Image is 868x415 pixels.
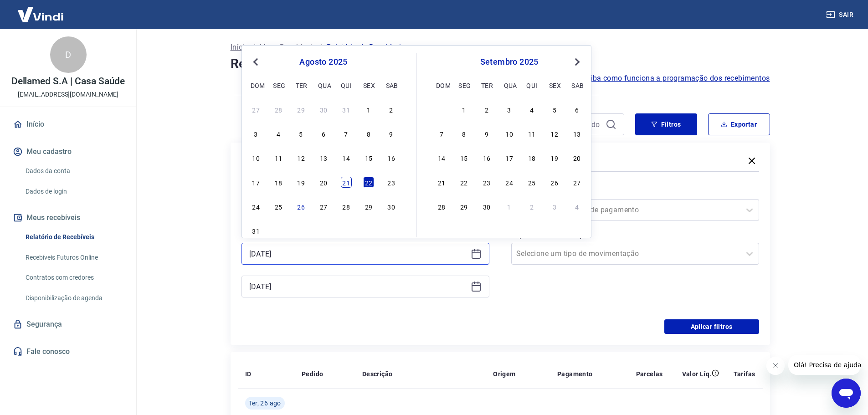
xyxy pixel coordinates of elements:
[436,128,447,139] div: Choose domingo, 7 de setembro de 2025
[11,142,125,162] button: Meu cadastro
[458,104,469,115] div: Choose segunda-feira, 1 de setembro de 2025
[249,102,398,237] div: month 2025-08
[386,152,397,163] div: Choose sábado, 16 de agosto de 2025
[734,369,755,379] p: Tarifas
[549,104,560,115] div: Choose sexta-feira, 5 de setembro de 2025
[273,201,284,212] div: Choose segunda-feira, 25 de agosto de 2025
[273,152,284,163] div: Choose segunda-feira, 11 de agosto de 2025
[11,114,125,134] a: Início
[571,128,582,139] div: Choose sábado, 13 de setembro de 2025
[341,80,352,91] div: qui
[458,177,469,188] div: Choose segunda-feira, 22 de setembro de 2025
[458,128,469,139] div: Choose segunda-feira, 8 de setembro de 2025
[504,177,515,188] div: Choose quarta-feira, 24 de setembro de 2025
[386,201,397,212] div: Choose sábado, 30 de agosto de 2025
[22,268,125,287] a: Contratos com credores
[251,225,262,236] div: Choose domingo, 31 de agosto de 2025
[22,182,125,201] a: Dados de login
[11,77,125,86] p: Dellamed S.A | Casa Saúde
[458,152,469,163] div: Choose segunda-feira, 15 de setembro de 2025
[526,201,537,212] div: Choose quinta-feira, 2 de outubro de 2025
[318,152,329,163] div: Choose quarta-feira, 13 de agosto de 2025
[251,152,262,163] div: Choose domingo, 10 de agosto de 2025
[251,128,262,139] div: Choose domingo, 3 de agosto de 2025
[259,42,316,53] a: Meus Recebíveis
[296,225,307,236] div: Choose terça-feira, 2 de setembro de 2025
[22,289,125,307] a: Disponibilização de agenda
[341,177,352,188] div: Choose quinta-feira, 21 de agosto de 2025
[832,379,861,408] iframe: Botão para abrir a janela de mensagens
[296,104,307,115] div: Choose terça-feira, 29 de julho de 2025
[526,104,537,115] div: Choose quinta-feira, 4 de setembro de 2025
[318,128,329,139] div: Choose quarta-feira, 6 de agosto de 2025
[708,113,770,135] button: Exportar
[436,152,447,163] div: Choose domingo, 14 de setembro de 2025
[557,369,593,379] p: Pagamento
[363,225,374,236] div: Choose sexta-feira, 5 de setembro de 2025
[386,225,397,236] div: Choose sábado, 6 de setembro de 2025
[362,369,393,379] p: Descrição
[549,80,560,91] div: sex
[251,104,262,115] div: Choose domingo, 27 de julho de 2025
[341,225,352,236] div: Choose quinta-feira, 4 de setembro de 2025
[682,369,712,379] p: Valor Líq.
[571,201,582,212] div: Choose sábado, 4 de outubro de 2025
[481,201,492,212] div: Choose terça-feira, 30 de setembro de 2025
[11,342,125,362] a: Fale conosco
[231,55,770,73] h4: Relatório de Recebíveis
[363,80,374,91] div: sex
[318,177,329,188] div: Choose quarta-feira, 20 de agosto de 2025
[296,152,307,163] div: Choose terça-feira, 12 de agosto de 2025
[481,128,492,139] div: Choose terça-feira, 9 de setembro de 2025
[549,201,560,212] div: Choose sexta-feira, 3 de outubro de 2025
[572,56,583,67] button: Next Month
[481,152,492,163] div: Choose terça-feira, 16 de setembro de 2025
[386,177,397,188] div: Choose sábado, 23 de agosto de 2025
[571,80,582,91] div: sab
[436,80,447,91] div: dom
[504,152,515,163] div: Choose quarta-feira, 17 de setembro de 2025
[363,201,374,212] div: Choose sexta-feira, 29 de agosto de 2025
[22,162,125,180] a: Dados da conta
[22,228,125,246] a: Relatório de Recebíveis
[318,225,329,236] div: Choose quarta-feira, 3 de setembro de 2025
[245,369,252,379] p: ID
[386,104,397,115] div: Choose sábado, 2 de agosto de 2025
[50,36,87,73] div: D
[11,0,70,28] img: Vindi
[318,104,329,115] div: Choose quarta-feira, 30 de julho de 2025
[363,177,374,188] div: Choose sexta-feira, 22 de agosto de 2025
[571,104,582,115] div: Choose sábado, 6 de setembro de 2025
[296,201,307,212] div: Choose terça-feira, 26 de agosto de 2025
[231,42,249,53] p: Início
[549,128,560,139] div: Choose sexta-feira, 12 de setembro de 2025
[302,369,323,379] p: Pedido
[513,186,757,197] label: Forma de Pagamento
[296,80,307,91] div: ter
[273,225,284,236] div: Choose segunda-feira, 1 de setembro de 2025
[635,113,697,135] button: Filtros
[252,42,256,53] p: /
[319,42,323,53] p: /
[341,128,352,139] div: Choose quinta-feira, 7 de agosto de 2025
[504,128,515,139] div: Choose quarta-feira, 10 de setembro de 2025
[788,355,861,375] iframe: Mensagem da empresa
[363,128,374,139] div: Choose sexta-feira, 8 de agosto de 2025
[296,177,307,188] div: Choose terça-feira, 19 de agosto de 2025
[341,152,352,163] div: Choose quinta-feira, 14 de agosto de 2025
[493,369,515,379] p: Origem
[11,314,125,334] a: Segurança
[386,128,397,139] div: Choose sábado, 9 de agosto de 2025
[504,80,515,91] div: qua
[5,6,77,14] span: Olá! Precisa de ajuda?
[22,248,125,267] a: Recebíveis Futuros Online
[250,56,261,67] button: Previous Month
[526,177,537,188] div: Choose quinta-feira, 25 de setembro de 2025
[18,90,118,99] p: [EMAIL_ADDRESS][DOMAIN_NAME]
[582,73,770,84] span: Saiba como funciona a programação dos recebimentos
[249,247,467,261] input: Data inicial
[273,104,284,115] div: Choose segunda-feira, 28 de julho de 2025
[435,102,584,213] div: month 2025-09
[458,80,469,91] div: seg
